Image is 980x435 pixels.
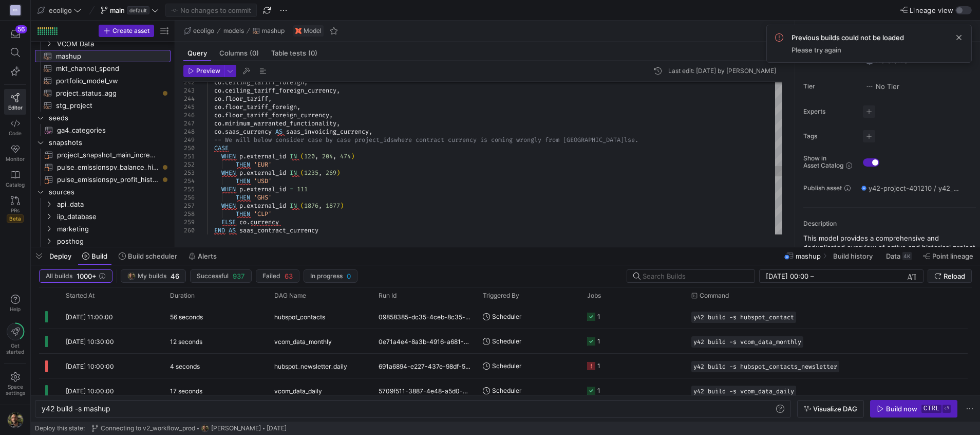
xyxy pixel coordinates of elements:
[340,152,351,160] span: 474
[170,292,195,299] span: Duration
[57,38,169,50] span: VCOM Data
[587,292,601,299] span: Jobs
[833,252,873,260] span: Build history
[183,218,195,226] div: 259
[214,136,394,144] span: -- We will below consider case by case project_ids
[57,161,159,173] span: pulse_emissionspv_balance_historical​​​​​​​
[236,177,250,185] span: THEN
[865,82,899,90] span: No Tier
[183,144,195,152] div: 250
[183,177,195,185] div: 254
[57,198,169,210] span: api_data
[91,252,107,260] span: Build
[243,185,247,193] span: .
[57,223,169,235] span: marketing
[221,185,236,193] span: WHEN
[170,338,202,346] y42-duration: 12 seconds
[35,161,171,173] a: pulse_emissionspv_balance_historical​​​​​​​
[247,218,250,226] span: .
[221,218,236,226] span: ELSE
[66,362,114,370] span: [DATE] 10:00:00
[668,67,776,75] div: Last edit: [DATE] by [PERSON_NAME]
[225,103,297,111] span: floor_tariff_foreign
[597,304,600,329] div: 1
[803,133,855,140] span: Tags
[262,27,285,34] span: mashup
[35,4,84,17] button: ecoligo
[274,379,322,403] span: vcom_data_daily
[66,292,95,299] span: Started At
[35,149,171,161] a: project_snapshot_main_incremental​​​​​​​
[197,273,229,280] span: Successful
[49,137,169,149] span: snapshots
[196,67,220,75] span: Preview
[35,99,171,112] a: stg_project​​​​​​​​​​
[262,273,280,280] span: Failed
[379,292,397,299] span: Run Id
[214,226,225,234] span: END
[274,305,325,329] span: hubspot_contacts
[35,198,171,210] div: Press SPACE to select this row.
[214,128,221,136] span: co
[4,115,26,140] a: Code
[15,25,27,33] div: 56
[4,192,26,227] a: PRsBeta
[56,87,159,99] span: project_status_agg​​​​​​​​​​
[46,273,72,280] span: All builds
[183,103,195,111] div: 245
[114,247,182,265] button: Build scheduler
[811,272,814,280] span: –
[183,226,195,234] div: 260
[271,50,317,57] span: Table tests
[250,25,287,37] button: mashup
[39,269,112,283] button: All builds1000+
[597,329,600,353] div: 1
[35,124,171,136] a: ga4_categories​​​​​​
[35,173,171,186] a: pulse_emissionspv_profit_historical​​​​​​​
[7,214,24,223] span: Beta
[223,27,244,34] span: models
[221,25,247,37] button: models
[56,63,159,75] span: mkt_channel_spend​​​​​​​​​​
[250,218,279,226] span: currency
[304,202,318,210] span: 1876
[221,111,225,119] span: .
[326,169,336,177] span: 269
[101,425,195,432] span: Connecting to v2_workflow_prod
[300,169,304,177] span: (
[322,152,333,160] span: 204
[35,124,171,136] div: Press SPACE to select this row.
[492,304,521,329] span: Scheduler
[214,144,229,152] span: CASE
[859,182,962,195] button: y42-project-401210 / y42_ecoligo_main / mashup
[127,272,136,280] img: https://storage.googleapis.com/y42-prod-data-exchange/images/7e7RzXvUWcEhWhf8BYUbRCghczaQk4zBh2Nv...
[214,111,221,119] span: co
[492,329,521,353] span: Scheduler
[250,50,259,57] span: (0)
[219,50,259,57] span: Columns
[49,6,72,14] span: ecoligo
[803,233,976,326] p: This model provides a comprehensive and deduplicated overview of active and historical project da...
[214,86,221,95] span: co
[35,62,171,75] a: mkt_channel_spend​​​​​​​​​​
[329,111,333,119] span: ,
[183,185,195,193] div: 255
[183,136,195,144] div: 249
[221,169,236,177] span: WHEN
[78,247,112,265] button: Build
[243,202,247,210] span: .
[183,202,195,210] div: 257
[336,86,340,95] span: ,
[243,169,247,177] span: .
[225,111,329,119] span: floor_tariff_foreign_currency
[492,354,521,378] span: Scheduler
[340,202,344,210] span: )
[35,186,171,198] div: Press SPACE to select this row.
[187,50,207,57] span: Query
[183,152,195,160] div: 251
[35,223,171,235] div: Press SPACE to select this row.
[89,422,289,435] button: Connecting to v2_workflow_prodhttps://storage.googleapis.com/y42-prod-data-exchange/images/7e7RzX...
[932,252,973,260] span: Point lineage
[193,27,214,34] span: ecoligo
[870,400,957,418] button: Build nowctrl⏎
